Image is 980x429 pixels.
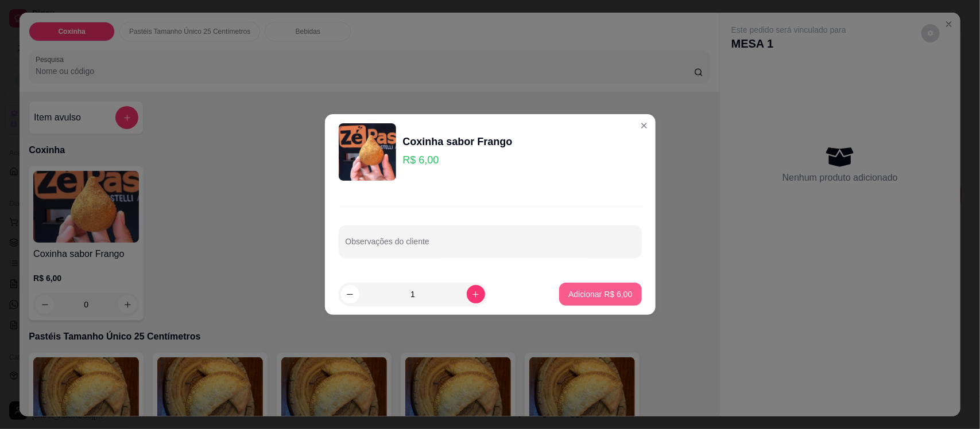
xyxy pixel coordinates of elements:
[403,134,513,150] div: Coxinha sabor Frango
[559,283,641,306] button: Adicionar R$ 6,00
[568,288,632,300] p: Adicionar R$ 6,00
[635,116,653,135] button: Close
[341,285,359,303] button: decrease-product-quantity
[403,152,513,168] p: R$ 6,00
[467,285,485,303] button: increase-product-quantity
[346,240,635,252] input: Observações do cliente
[339,123,396,181] img: product-image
